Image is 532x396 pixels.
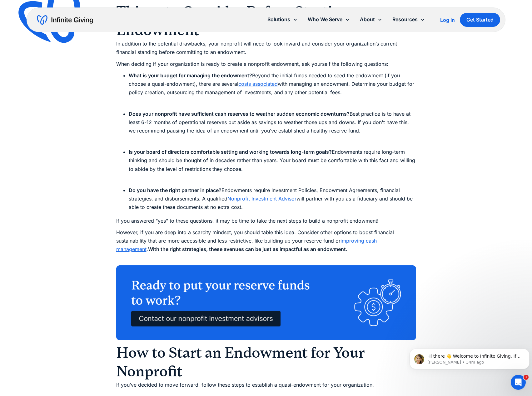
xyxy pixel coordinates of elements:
strong: Does your nonprofit have sufficient cash reserves to weather sudden economic downturns? [129,111,350,117]
iframe: Intercom live chat [511,375,526,390]
strong: Do you have the right partner in place? [129,187,221,193]
p: However, if you are deep into a scarcity mindset, you should table this idea. Consider other opti... [116,228,416,262]
strong: Is your board of directors comfortable setting and working towards long-term goals? [129,149,332,155]
div: Who We Serve [308,15,342,24]
div: Log In [440,17,455,22]
p: If you answered “yes” to these questions, it may be time to take the next steps to build a nonpro... [116,217,416,225]
a: Log In [440,16,455,24]
img: Ready to put your reserve funds to work? Click to contact our nonprofit investment advisors. [116,265,416,340]
div: About [355,13,387,26]
div: Who We Serve [303,13,355,26]
iframe: Intercom notifications message [407,336,532,379]
p: In addition to the potential drawbacks, your nonprofit will need to look inward and consider your... [116,40,416,56]
a: Get Started [460,13,500,27]
strong: With the right strategies, these avenues can be just as impactful as an endowment. ‍ [148,246,347,252]
div: Solutions [262,13,303,26]
div: Resources [392,15,418,24]
a: costs associated [238,81,278,87]
div: Resources [387,13,430,26]
a: home [37,15,93,25]
li: Endowments require long-term thinking and should be thought of in decades rather than years. Your... [129,148,416,182]
h2: How to Start an Endowment for Your Nonprofit [116,343,416,381]
li: Best practice is to have at least 6-12 months of operational reserves put aside as savings to wea... [129,110,416,144]
div: About [360,15,375,24]
strong: What is your budget for managing the endowment? [129,72,252,79]
p: When deciding if your organization is ready to create a nonprofit endowment, ask yourself the fol... [116,60,416,68]
li: Beyond the initial funds needed to seed the endowment (if you choose a quasi-endowment), there ar... [129,71,416,105]
span: 1 [524,375,529,380]
div: Solutions [267,15,290,24]
h2: Things to Consider Before Starting an Endowment [116,2,416,40]
li: Endowments require Investment Policies, Endowment Agreements, financial strategies, and disbursem... [129,186,416,212]
a: Nonprofit Investment Advisor [227,196,296,202]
